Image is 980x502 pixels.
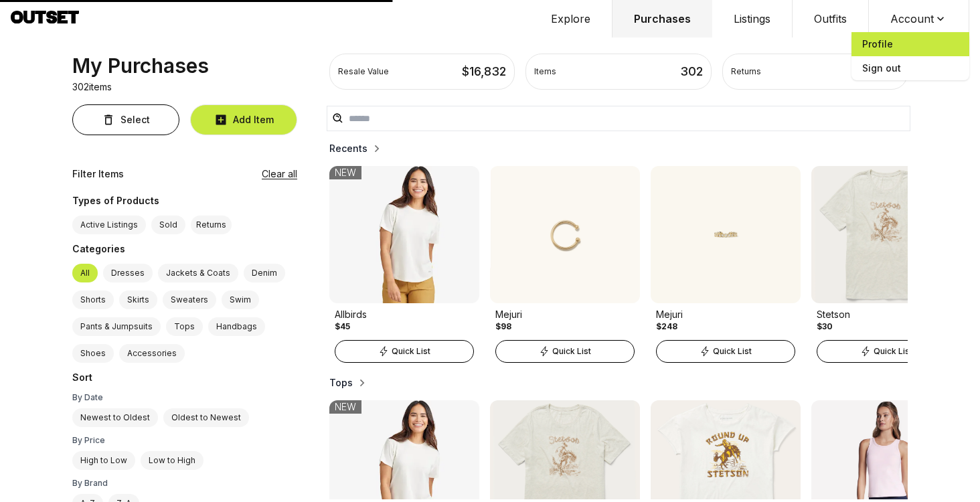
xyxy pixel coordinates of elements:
[490,337,640,363] a: Quick List
[335,321,350,332] div: $45
[190,104,297,135] button: Add Item
[534,66,556,77] div: Items
[329,166,479,363] a: Product ImageAllbirds$45NEWQuick List
[490,166,640,303] img: Product Image
[656,308,795,321] div: Mejuri
[191,216,232,234] button: Returns
[811,337,961,363] a: Quick List
[72,194,297,210] div: Types of Products
[163,290,216,309] label: Sweaters
[335,308,474,321] div: Allbirds
[329,142,384,155] button: Recents
[119,290,157,309] label: Skirts
[119,344,185,363] label: Accessories
[851,32,969,56] a: Profile
[103,264,153,282] label: Dresses
[817,308,956,321] div: Stetson
[72,104,179,135] button: Select
[72,167,124,181] div: Filter Items
[72,478,297,489] div: By Brand
[158,264,238,282] label: Jackets & Coats
[656,321,677,332] div: $248
[244,264,285,282] label: Denim
[495,321,511,332] div: $98
[338,66,389,77] div: Resale Value
[262,167,297,181] button: Clear all
[851,56,969,80] span: Sign out
[731,66,761,77] div: Returns
[490,166,640,363] a: Product ImageMejuri$98Quick List
[817,321,833,332] div: $30
[680,62,703,81] div: 302
[141,451,203,470] label: Low to High
[72,371,297,387] div: Sort
[72,54,209,78] div: My Purchases
[874,346,912,357] span: Quick List
[72,435,297,446] div: By Price
[72,317,161,336] label: Pants & Jumpsuits
[329,142,367,155] h2: Recents
[72,451,135,470] label: High to Low
[495,308,635,321] div: Mejuri
[163,408,249,427] label: Oldest to Newest
[713,346,752,357] span: Quick List
[151,216,185,234] label: Sold
[72,408,158,427] label: Newest to Oldest
[166,317,203,336] label: Tops
[72,344,114,363] label: Shoes
[208,317,265,336] label: Handbags
[72,290,114,309] label: Shorts
[222,290,259,309] label: Swim
[72,392,297,403] div: By Date
[329,400,361,414] div: NEW
[72,242,297,258] div: Categories
[329,376,369,390] button: Tops
[651,337,801,363] a: Quick List
[552,346,591,357] span: Quick List
[72,80,112,94] p: 302 items
[392,346,430,357] span: Quick List
[329,166,361,179] div: NEW
[462,62,506,81] div: $ 16,832
[651,166,801,303] img: Product Image
[329,337,479,363] a: Quick List
[72,216,146,234] label: Active Listings
[329,166,479,303] img: Product Image
[72,264,98,282] label: All
[811,166,961,303] img: Product Image
[329,376,353,390] h2: Tops
[651,166,801,363] a: Product ImageMejuri$248Quick List
[811,166,961,363] a: Product ImageStetson$30Quick List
